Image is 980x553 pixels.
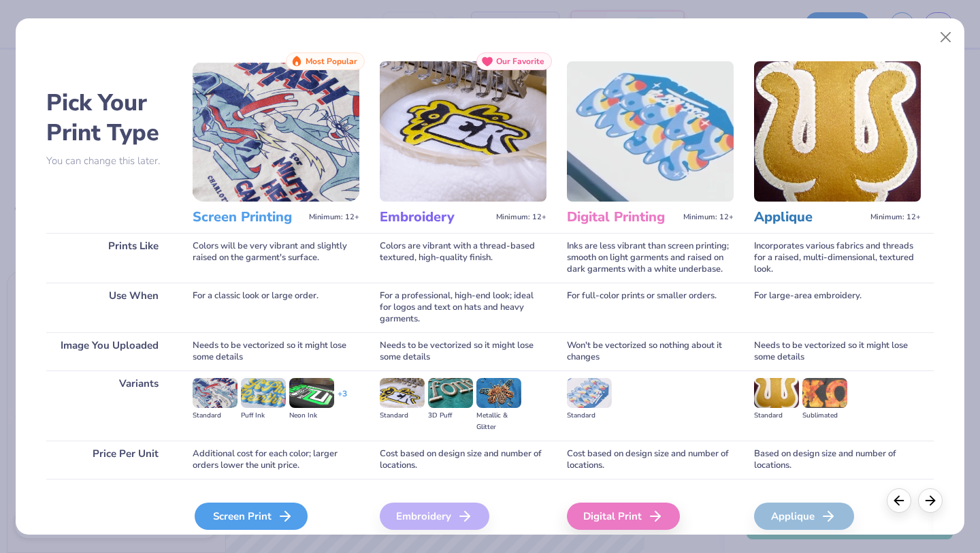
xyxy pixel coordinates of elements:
[683,212,734,222] span: Minimum: 12+
[754,533,921,544] span: We'll vectorize your image.
[306,57,357,66] span: Most Popular
[567,61,734,202] img: Digital Printing
[380,441,546,479] div: Cost based on design size and number of locations.
[754,378,799,408] img: Standard
[802,378,847,408] img: Sublimated
[193,441,359,479] div: Additional cost for each color; larger orders lower the unit price.
[567,503,680,530] div: Digital Print
[193,378,238,408] img: Standard
[567,233,734,283] div: Inks are less vibrant than screen printing; smooth on light garments and raised on dark garments ...
[754,233,921,283] div: Incorporates various fabrics and threads for a raised, multi-dimensional, textured look.
[567,441,734,479] div: Cost based on design size and number of locations.
[802,410,847,422] div: Sublimated
[754,61,921,202] img: Applique
[870,212,921,222] span: Minimum: 12+
[567,378,612,408] img: Standard
[428,410,473,422] div: 3D Puff
[380,332,546,370] div: Needs to be vectorized so it might lose some details
[380,503,489,530] div: Embroidery
[193,533,359,544] span: We'll vectorize your image.
[754,503,854,530] div: Applique
[754,332,921,370] div: Needs to be vectorized so it might lose some details
[754,410,799,422] div: Standard
[46,332,172,370] div: Image You Uploaded
[380,233,546,283] div: Colors are vibrant with a thread-based textured, high-quality finish.
[567,410,612,422] div: Standard
[567,332,734,370] div: Won't be vectorized so nothing about it changes
[46,155,172,167] p: You can change this later.
[496,212,546,222] span: Minimum: 12+
[193,61,359,202] img: Screen Printing
[46,283,172,332] div: Use When
[193,410,238,422] div: Standard
[195,503,308,530] div: Screen Print
[380,533,546,544] span: We'll vectorize your image.
[567,208,678,226] h3: Digital Printing
[567,283,734,332] div: For full-color prints or smaller orders.
[754,283,921,332] div: For large-area embroidery.
[380,208,491,226] h3: Embroidery
[46,88,172,148] h2: Pick Your Print Type
[193,208,304,226] h3: Screen Printing
[380,410,425,422] div: Standard
[428,378,473,408] img: 3D Puff
[193,332,359,370] div: Needs to be vectorized so it might lose some details
[46,441,172,479] div: Price Per Unit
[338,388,347,411] div: + 3
[933,25,959,50] button: Close
[193,283,359,332] div: For a classic look or large order.
[46,233,172,283] div: Prints Like
[46,370,172,441] div: Variants
[380,378,425,408] img: Standard
[476,378,521,408] img: Metallic & Glitter
[754,208,865,226] h3: Applique
[380,283,546,332] div: For a professional, high-end look; ideal for logos and text on hats and heavy garments.
[309,212,359,222] span: Minimum: 12+
[289,378,334,408] img: Neon Ink
[380,61,546,202] img: Embroidery
[476,410,521,433] div: Metallic & Glitter
[241,410,286,422] div: Puff Ink
[496,57,544,66] span: Our Favorite
[193,233,359,283] div: Colors will be very vibrant and slightly raised on the garment's surface.
[241,378,286,408] img: Puff Ink
[754,441,921,479] div: Based on design size and number of locations.
[289,410,334,422] div: Neon Ink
